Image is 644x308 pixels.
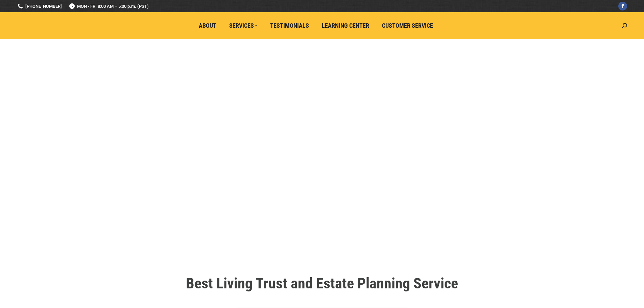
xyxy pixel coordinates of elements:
span: Customer Service [382,22,433,29]
span: Services [229,22,257,29]
a: Testimonials [265,19,314,32]
h1: Best Living Trust and Estate Planning Service [133,276,511,291]
span: MON - FRI 8:00 AM – 5:00 p.m. (PST) [69,3,149,9]
a: About [194,19,221,32]
a: [PHONE_NUMBER] [17,3,62,9]
a: Facebook page opens in new window [618,2,627,10]
span: Learning Center [322,22,369,29]
span: Testimonials [270,22,309,29]
a: Customer Service [377,19,438,32]
a: Learning Center [317,19,374,32]
span: About [199,22,216,29]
